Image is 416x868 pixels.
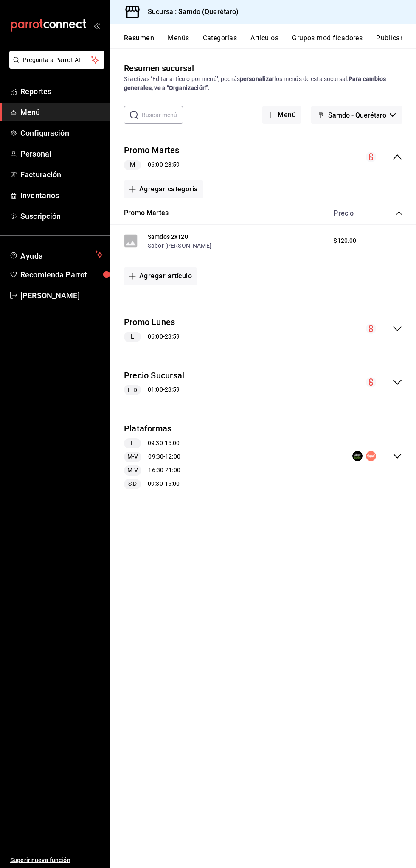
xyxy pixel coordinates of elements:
button: Promo Lunes [124,316,175,328]
button: Agregar categoría [124,180,203,198]
span: Menú [20,106,103,118]
span: $120.00 [334,236,356,245]
input: Buscar menú [142,106,183,123]
span: Personal [20,148,103,160]
button: open_drawer_menu [93,22,100,29]
span: Samdo - Querétaro [328,111,386,119]
span: Configuración [20,127,103,139]
strong: personalizar [240,76,275,82]
button: Publicar [376,34,402,48]
div: 16:30 - 21:00 [124,465,180,476]
button: Categorías [203,34,237,48]
button: Agregar artículo [124,267,197,285]
span: Reportes [20,86,103,97]
div: Resumen sucursal [124,62,194,75]
button: Pregunta a Parrot AI [9,51,104,69]
div: 09:30 - 15:00 [124,438,180,448]
button: Menús [168,34,189,48]
span: M [126,160,138,169]
span: L [127,332,138,341]
div: navigation tabs [124,34,416,48]
button: Samdo - Querétaro [311,106,402,124]
div: collapse-menu-row [110,309,416,349]
div: collapse-menu-row [110,137,416,177]
span: Pregunta a Parrot AI [23,56,91,64]
span: M-V [124,466,141,475]
button: Resumen [124,34,154,48]
button: Samdos 2x120 [148,232,188,241]
div: 01:00 - 23:59 [124,385,184,395]
span: Sugerir nueva función [10,856,103,865]
span: L-D [124,386,140,395]
div: Precio [325,209,379,217]
span: M-V [124,452,141,461]
span: Facturación [20,169,103,180]
button: Promo Martes [124,144,180,157]
span: Inventarios [20,190,103,201]
button: Sabor [PERSON_NAME] [148,241,211,250]
button: collapse-category-row [396,210,402,216]
button: Menú [262,106,301,124]
h3: Sucursal: Samdo (Querétaro) [141,7,239,17]
button: Grupos modificadores [292,34,363,48]
button: Artículos [250,34,278,48]
span: L [127,439,138,448]
button: Precio Sucursal [124,370,184,382]
div: 09:30 - 12:00 [124,452,180,462]
button: Plataformas [124,423,171,435]
div: 06:00 - 23:59 [124,332,180,342]
div: collapse-menu-row [110,416,416,496]
span: [PERSON_NAME] [20,290,103,301]
div: Si activas ‘Editar artículo por menú’, podrás los menús de esta sucursal. [124,75,402,92]
span: Recomienda Parrot [20,269,103,280]
a: Pregunta a Parrot AI [6,62,104,70]
div: 06:00 - 23:59 [124,160,180,170]
div: collapse-menu-row [110,363,416,402]
span: Ayuda [20,249,92,260]
div: 09:30 - 15:00 [124,479,180,489]
span: Suscripción [20,210,103,222]
button: Promo Martes [124,208,169,218]
span: S,D [125,479,140,488]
